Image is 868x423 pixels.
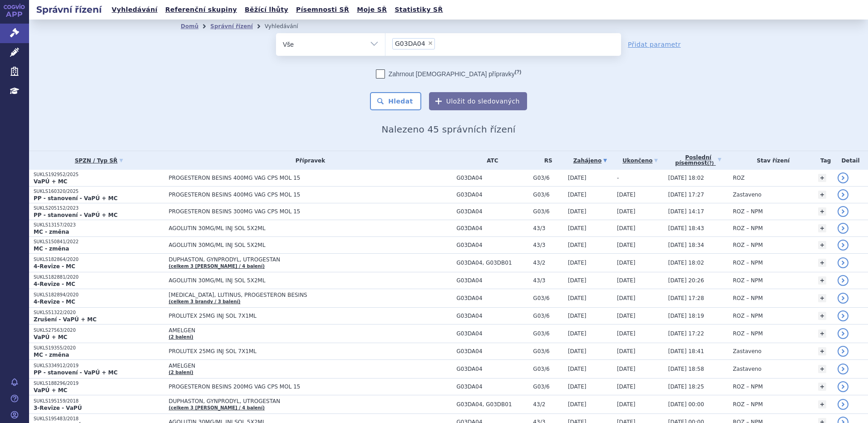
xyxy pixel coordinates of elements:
span: 43/2 [533,401,563,408]
strong: MC - změna [34,246,69,252]
a: Správní řízení [210,23,253,30]
span: G03DA04 [457,208,529,215]
span: [DATE] [617,242,636,248]
strong: VaPÚ + MC [34,178,67,185]
a: (celkem 3 [PERSON_NAME] / 4 balení) [169,405,265,410]
a: + [818,330,826,338]
strong: 4-Revize - MC [34,263,75,270]
span: 43/3 [533,225,563,231]
p: SUKLS27563/2020 [34,327,164,334]
a: + [818,294,826,302]
p: SUKLS334912/2019 [34,363,164,369]
span: G03DA04 [395,40,425,47]
span: [DATE] [568,401,587,408]
a: + [818,383,826,391]
span: [DATE] [617,348,636,354]
a: Moje SŘ [354,4,390,16]
p: SUKLS150841/2022 [34,239,164,245]
span: [DATE] 14:17 [668,208,704,215]
a: detail [838,275,848,286]
span: [DATE] [568,348,587,354]
a: SPZN / Typ SŘ [34,154,164,167]
span: G03/6 [533,330,563,337]
span: G03DA04 [457,366,529,372]
span: G03DA04 [457,295,529,301]
a: detail [838,206,848,217]
span: [DATE] [568,277,587,284]
a: + [818,207,826,216]
span: G03DA04 [457,192,529,198]
span: [MEDICAL_DATA], LUTINUS, PROGESTERON BESINS [169,292,396,298]
span: G03DA04 [457,242,529,248]
a: detail [838,257,848,268]
a: Běžící lhůty [242,4,291,16]
strong: 4-Revize - MC [34,281,75,287]
span: Zastaveno [733,192,761,198]
a: + [818,259,826,267]
a: (celkem 3 [PERSON_NAME] / 4 balení) [169,264,265,269]
strong: PP - stanovení - VaPÚ + MC [34,369,118,376]
span: × [428,40,433,46]
span: [DATE] 17:28 [668,295,704,301]
span: [DATE] 18:19 [668,313,704,319]
span: G03/6 [533,192,563,198]
a: + [818,365,826,373]
span: G03DA04 [457,277,529,284]
a: Statistiky SŘ [392,4,445,16]
span: ROZ – NPM [733,277,763,284]
span: [DATE] 18:34 [668,242,704,248]
span: G03DA04 [457,175,529,181]
strong: 4-Revize - MC [34,299,75,305]
a: + [818,191,826,199]
abbr: (?) [515,69,521,75]
span: ROZ – NPM [733,208,763,215]
h2: Správní řízení [29,3,109,16]
strong: VaPÚ + MC [34,334,67,340]
a: + [818,400,826,408]
span: ROZ – NPM [733,260,763,266]
button: Hledat [370,92,421,110]
span: [DATE] [617,277,636,284]
a: Domů [181,23,198,30]
p: SUKLS13157/2023 [34,222,164,228]
span: G03/6 [533,295,563,301]
span: Zastaveno [733,366,761,372]
strong: VaPÚ + MC [34,387,67,393]
strong: MC - změna [34,229,69,235]
span: G03DA04 [457,384,529,390]
span: G03DA04, G03DB01 [457,401,529,408]
span: Nalezeno 45 správních řízení [381,124,515,135]
a: + [818,174,826,182]
strong: MC - změna [34,352,69,358]
span: G03DA04 [457,348,529,354]
span: G03/6 [533,348,563,354]
span: [DATE] [617,330,636,337]
span: [DATE] 20:26 [668,277,704,284]
span: PROGESTERON BESINS 300MG VAG CPS MOL 15 [169,208,396,215]
span: [DATE] [617,313,636,319]
p: SUKLS19355/2020 [34,345,164,351]
span: 43/3 [533,242,563,248]
span: [DATE] [568,242,587,248]
span: ROZ [733,175,745,181]
input: G03DA04 [438,38,443,49]
span: [DATE] 17:22 [668,330,704,337]
strong: 3-Revize - VaPÚ [34,405,82,411]
span: PROGESTERON BESINS 200MG VAG CPS MOL 15 [169,384,396,390]
a: Zahájeno [568,154,612,167]
a: Písemnosti SŘ [293,4,352,16]
a: detail [838,240,848,251]
span: AMELGEN [169,327,396,334]
th: ATC [452,151,529,170]
span: G03/6 [533,384,563,390]
span: [DATE] [568,260,587,266]
a: detail [838,189,848,200]
span: [DATE] [568,208,587,215]
span: ROZ – NPM [733,330,763,337]
strong: PP - stanovení - VaPÚ + MC [34,195,118,202]
span: [DATE] 18:25 [668,384,704,390]
a: (2 balení) [169,370,193,375]
span: G03/6 [533,366,563,372]
span: - [617,175,619,181]
p: SUKLS182864/2020 [34,256,164,263]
